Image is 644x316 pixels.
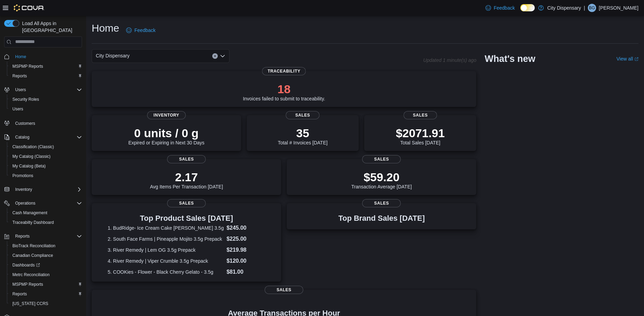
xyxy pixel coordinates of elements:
span: MSPMP Reports [10,280,82,288]
span: Sales [286,111,320,119]
span: Catalog [15,134,29,140]
span: MSPMP Reports [12,282,43,287]
span: Home [12,52,82,61]
span: My Catalog (Classic) [10,152,82,161]
button: Users [1,85,85,95]
span: Traceability [262,67,306,75]
span: BG [589,4,595,12]
dd: $120.00 [226,257,265,265]
button: [US_STATE] CCRS [7,299,85,308]
span: Inventory [147,111,186,119]
a: Promotions [10,172,36,180]
button: Operations [12,199,38,207]
span: Sales [167,155,206,163]
a: My Catalog (Beta) [10,162,49,170]
h3: Top Product Sales [DATE] [108,214,265,222]
p: 0 units / 0 g [128,126,204,140]
button: Home [1,52,85,62]
span: Cash Management [10,209,82,217]
button: Reports [1,231,85,241]
p: | [584,4,585,12]
span: Reports [10,290,82,298]
span: Users [12,86,82,94]
div: Brian Gates [588,4,596,12]
p: 18 [243,82,325,96]
span: Inventory [15,187,32,192]
span: Reports [12,73,27,79]
span: Sales [362,155,401,163]
div: Total Sales [DATE] [396,126,445,145]
button: My Catalog (Classic) [7,152,85,161]
span: Canadian Compliance [10,251,82,260]
span: Users [10,105,82,113]
dt: 2. South Face Farms | Pineapple Mojito 3.5g Prepack [108,236,224,242]
span: Users [12,106,23,112]
span: My Catalog (Classic) [12,154,51,159]
a: Classification (Classic) [10,143,57,151]
span: Inventory [12,185,82,194]
button: Promotions [7,171,85,181]
a: Traceabilty Dashboard [10,218,57,227]
span: Reports [12,232,82,240]
span: Reports [10,72,82,80]
div: Invoices failed to submit to traceability. [243,82,325,101]
p: $2071.91 [396,126,445,140]
span: Traceabilty Dashboard [12,220,54,225]
h2: What's new [484,53,535,64]
input: Dark Mode [520,4,535,11]
div: Total # Invoices [DATE] [278,126,327,145]
span: Load All Apps in [GEOGRAPHIC_DATA] [19,20,82,34]
a: Dashboards [10,261,43,269]
h3: Top Brand Sales [DATE] [338,214,425,222]
span: MSPMP Reports [12,64,43,69]
p: City Dispensary [547,4,581,12]
button: Users [7,104,85,114]
button: My Catalog (Beta) [7,161,85,171]
span: Reports [12,291,27,297]
span: Operations [12,199,82,207]
dd: $219.98 [226,246,265,254]
div: Transaction Average [DATE] [351,170,412,189]
span: My Catalog (Beta) [12,163,46,169]
a: View allExternal link [616,56,638,62]
dd: $225.00 [226,235,265,243]
span: Operations [15,200,35,206]
span: Metrc Reconciliation [12,272,50,277]
button: Operations [1,198,85,208]
a: MSPMP Reports [10,62,46,70]
span: Classification (Classic) [12,144,54,150]
span: Canadian Compliance [12,253,53,258]
span: Customers [15,121,35,126]
img: Cova [14,4,44,11]
button: Reports [7,71,85,81]
button: Reports [12,232,32,240]
span: My Catalog (Beta) [10,162,82,170]
div: Expired or Expiring in Next 30 Days [128,126,204,145]
button: Catalog [12,133,32,141]
a: Users [10,105,26,113]
a: Canadian Compliance [10,251,56,260]
p: 35 [278,126,327,140]
p: [PERSON_NAME] [599,4,638,12]
button: Reports [7,289,85,299]
a: My Catalog (Classic) [10,152,53,161]
button: Inventory [12,185,35,194]
span: BioTrack Reconciliation [12,243,55,249]
span: Home [15,54,26,59]
button: Canadian Compliance [7,251,85,260]
a: Security Roles [10,95,42,103]
p: 2.17 [150,170,223,184]
svg: External link [634,57,638,61]
span: Promotions [10,172,82,180]
a: [US_STATE] CCRS [10,299,51,308]
span: [US_STATE] CCRS [12,301,48,306]
span: Metrc Reconciliation [10,271,82,279]
span: Sales [167,199,206,207]
a: Cash Management [10,209,50,217]
span: Traceabilty Dashboard [10,218,82,227]
span: Classification (Classic) [10,143,82,151]
span: Security Roles [12,97,39,102]
button: Security Roles [7,95,85,104]
span: Feedback [134,27,155,34]
dd: $245.00 [226,224,265,232]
